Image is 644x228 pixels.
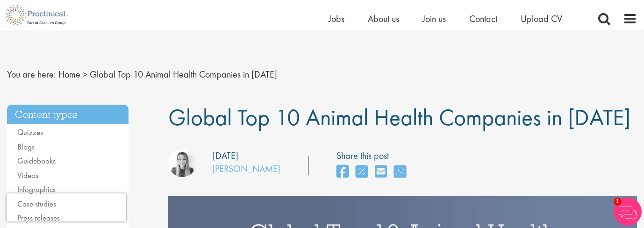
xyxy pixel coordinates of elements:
label: Share this post [336,149,411,163]
img: Hannah Burke [168,149,196,177]
a: share on email [375,162,387,182]
iframe: reCAPTCHA [7,193,126,221]
h3: Content types [7,105,129,125]
a: Jobs [329,13,344,25]
a: Upload CV [521,13,562,25]
span: You are here: [7,68,56,80]
img: Chatbot [614,198,642,226]
span: 1 [614,198,622,206]
a: [PERSON_NAME] [212,163,280,175]
div: [DATE] [213,149,238,163]
a: share on twitter [356,162,368,182]
a: Blogs [17,142,35,152]
a: Quizzes [17,127,43,137]
a: share on facebook [336,162,349,182]
a: Contact [469,13,497,25]
span: Global Top 10 Animal Health Companies in [DATE] [90,68,277,80]
a: Infographics [17,184,56,194]
a: breadcrumb link [58,68,80,80]
a: About us [368,13,399,25]
span: Global Top 10 Animal Health Companies in [DATE] [168,102,630,132]
a: Join us [422,13,446,25]
a: share on whats app [394,162,406,182]
a: Guidebooks [17,156,56,166]
span: > [83,68,87,80]
a: Videos [17,170,38,180]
